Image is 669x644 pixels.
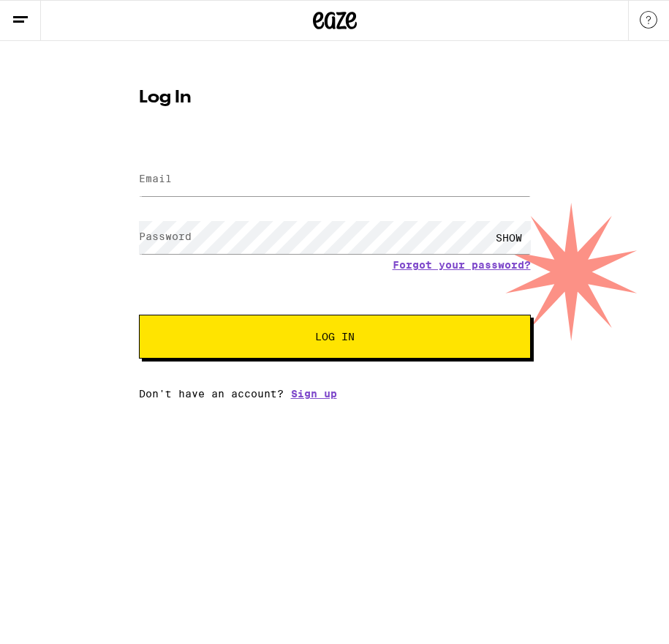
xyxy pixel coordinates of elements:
input: Email [139,163,531,196]
a: Forgot your password? [393,259,531,271]
div: SHOW [487,221,531,254]
span: Log In [315,332,355,342]
h1: Log In [139,89,531,107]
div: Don't have an account? [139,388,531,400]
label: Email [139,173,172,184]
button: Log In [139,315,531,359]
a: Sign up [291,388,337,400]
label: Password [139,231,192,242]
